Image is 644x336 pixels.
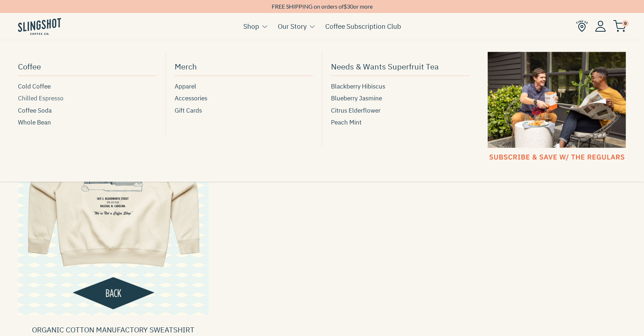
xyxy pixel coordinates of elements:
a: Cold Coffee [18,82,157,91]
a: 0 [613,22,626,31]
a: Gift Cards [175,106,313,115]
a: Peach Mint [331,118,470,127]
span: $ [344,3,347,10]
span: Coffee Soda [18,106,52,115]
a: ORGANIC COTTON MANUFACTORY SWEATSHIRT [32,325,194,335]
span: Apparel [175,82,196,91]
span: Blackberry Hibiscus [331,82,385,91]
span: Citrus Elderflower [331,106,381,115]
a: Coffee Subscription Club [325,21,401,32]
span: Peach Mint [331,118,362,127]
span: Coffee [18,60,41,73]
a: Blueberry Jasmine [331,94,470,103]
span: Cold Coffee [18,82,51,91]
span: 30 [347,3,353,10]
a: Chilled Espresso [18,94,157,103]
span: Merch [175,60,197,73]
a: Coffee [18,58,157,76]
a: Coffee Soda [18,106,157,115]
img: cart [613,20,626,32]
img: Account [595,21,606,32]
a: Needs & Wants Superfruit Tea [331,58,470,76]
a: Our Story [278,21,307,32]
a: Apparel [175,82,313,91]
span: Accessories [175,94,207,103]
span: Whole Bean [18,118,51,127]
a: Merch [175,58,313,76]
span: Chilled Espresso [18,94,64,103]
span: Needs & Wants Superfruit Tea [331,60,439,73]
span: Gift Cards [175,106,202,115]
a: Citrus Elderflower [331,106,470,115]
span: 0 [622,20,629,27]
a: Shop [243,21,259,32]
a: Accessories [175,94,313,103]
a: Blackberry Hibiscus [331,82,470,91]
img: Find Us [576,20,588,32]
span: Blueberry Jasmine [331,94,382,103]
a: Whole Bean [18,118,157,127]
